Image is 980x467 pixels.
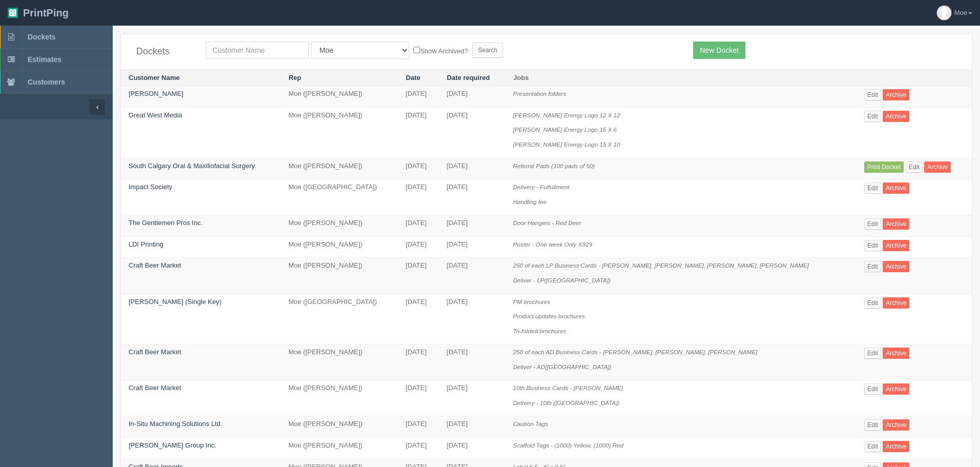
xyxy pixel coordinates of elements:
[513,328,566,334] i: Tri-folded brochures
[281,158,398,179] td: Moe ([PERSON_NAME])
[129,441,216,449] a: [PERSON_NAME] Group Inc.
[439,86,506,108] td: [DATE]
[398,158,439,179] td: [DATE]
[206,42,309,59] input: Customer Name
[864,383,881,395] a: Edit
[281,215,398,237] td: Moe ([PERSON_NAME])
[513,126,617,133] i: [PERSON_NAME] Energy Logo 15 X 6
[883,348,909,359] a: Archive
[883,419,909,431] a: Archive
[864,419,881,431] a: Edit
[129,298,221,306] a: [PERSON_NAME] (Single Key)
[513,184,569,190] i: Delivery - Fulfullment
[398,179,439,215] td: [DATE]
[129,420,222,428] a: In-Situ Machining Solutions Ltd.
[281,179,398,215] td: Moe ([GEOGRAPHIC_DATA])
[864,348,881,359] a: Edit
[505,70,857,86] th: Jobs
[398,215,439,237] td: [DATE]
[513,112,620,118] i: [PERSON_NAME] Energy Logo 12 X 12
[693,42,745,59] a: New Docket
[513,277,611,283] i: Deliver - LP([GEOGRAPHIC_DATA])
[129,111,182,119] a: Great West Media
[513,198,547,205] i: Handling fee
[398,294,439,344] td: [DATE]
[129,261,181,269] a: Craft Beer Market
[281,236,398,258] td: Moe ([PERSON_NAME])
[864,441,881,452] a: Edit
[513,384,622,391] i: 10th Business Cards - [PERSON_NAME]
[439,438,506,459] td: [DATE]
[513,141,620,148] i: [PERSON_NAME] Energy Logo 15 X 10
[439,380,506,416] td: [DATE]
[439,344,506,380] td: [DATE]
[398,438,439,459] td: [DATE]
[28,55,61,64] span: Estimates
[906,161,923,173] a: Edit
[8,8,18,18] img: logo-3e63b451c926e2ac314895c53de4908e5d424f24456219fb08d385ab2e579770.png
[28,78,65,86] span: Customers
[447,74,490,82] a: Date required
[439,258,506,294] td: [DATE]
[288,74,301,82] a: Rep
[398,236,439,258] td: [DATE]
[129,219,203,227] a: The Gentlemen Pros Inc.
[439,236,506,258] td: [DATE]
[398,416,439,438] td: [DATE]
[513,399,619,406] i: Delivery - 10th ([GEOGRAPHIC_DATA])
[129,74,180,82] a: Customer Name
[924,161,951,173] a: Archive
[398,344,439,380] td: [DATE]
[281,380,398,416] td: Moe ([PERSON_NAME])
[864,240,881,251] a: Edit
[439,215,506,237] td: [DATE]
[129,90,183,97] a: [PERSON_NAME]
[281,258,398,294] td: Moe ([PERSON_NAME])
[883,441,909,452] a: Archive
[883,111,909,122] a: Archive
[136,47,191,57] h4: Dockets
[513,241,592,248] i: Poster - One week Only X929
[864,261,881,272] a: Edit
[864,111,881,122] a: Edit
[513,349,757,355] i: 250 of each AD Business Cards - [PERSON_NAME], [PERSON_NAME], [PERSON_NAME]
[398,380,439,416] td: [DATE]
[513,219,581,226] i: Door Hangers - Red Deer
[129,348,181,356] a: Craft Beer Market
[472,43,503,58] input: Search
[398,258,439,294] td: [DATE]
[513,163,595,169] i: Referral Pads (100 pads of 50)
[864,161,904,173] a: Print Docket
[864,89,881,100] a: Edit
[129,162,255,170] a: South Calgary Oral & Maxillofacial Surgery
[513,313,585,319] i: Product updates brochures
[28,33,55,41] span: Dockets
[439,179,506,215] td: [DATE]
[398,107,439,158] td: [DATE]
[281,86,398,108] td: Moe ([PERSON_NAME])
[883,297,909,309] a: Archive
[513,262,809,269] i: 250 of each LP Business Cards - [PERSON_NAME], [PERSON_NAME], [PERSON_NAME], [PERSON_NAME]
[883,218,909,230] a: Archive
[129,384,181,392] a: Craft Beer Market
[883,182,909,194] a: Archive
[439,158,506,179] td: [DATE]
[281,438,398,459] td: Moe ([PERSON_NAME])
[864,297,881,309] a: Edit
[513,90,566,97] i: Presentation folders
[281,294,398,344] td: Moe ([GEOGRAPHIC_DATA])
[883,89,909,100] a: Archive
[439,416,506,438] td: [DATE]
[883,240,909,251] a: Archive
[883,261,909,272] a: Archive
[281,107,398,158] td: Moe ([PERSON_NAME])
[513,363,611,370] i: Deliver - AD([GEOGRAPHIC_DATA])
[883,383,909,395] a: Archive
[129,240,163,248] a: LDI Printing
[864,182,881,194] a: Edit
[413,47,420,53] input: Show Archived?
[937,6,951,20] img: avatar_default-7531ab5dedf162e01f1e0bb0964e6a185e93c5c22dfe317fb01d7f8cd2b1632c.jpg
[281,344,398,380] td: Moe ([PERSON_NAME])
[398,86,439,108] td: [DATE]
[513,298,550,305] i: PM brochures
